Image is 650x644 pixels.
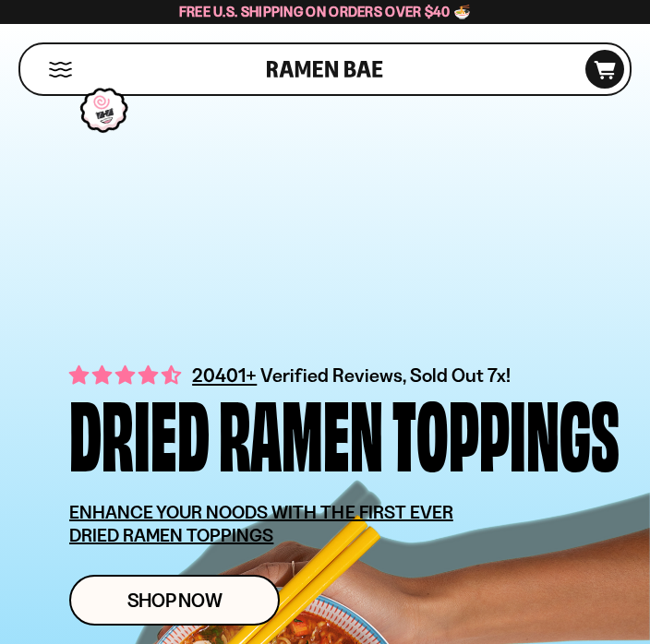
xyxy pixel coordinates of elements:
span: 20401+ [192,361,257,389]
a: Shop Now [69,575,280,626]
u: ENHANCE YOUR NOODS WITH THE FIRST EVER DRIED RAMEN TOPPINGS [69,501,453,546]
button: Mobile Menu Trigger [48,62,73,78]
span: Shop Now [127,590,223,610]
div: Toppings [392,389,620,473]
span: Free U.S. Shipping on Orders over $40 🍜 [179,3,472,20]
span: Verified Reviews, Sold Out 7x! [260,364,511,387]
div: Dried [69,389,210,473]
div: Ramen [219,389,383,473]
